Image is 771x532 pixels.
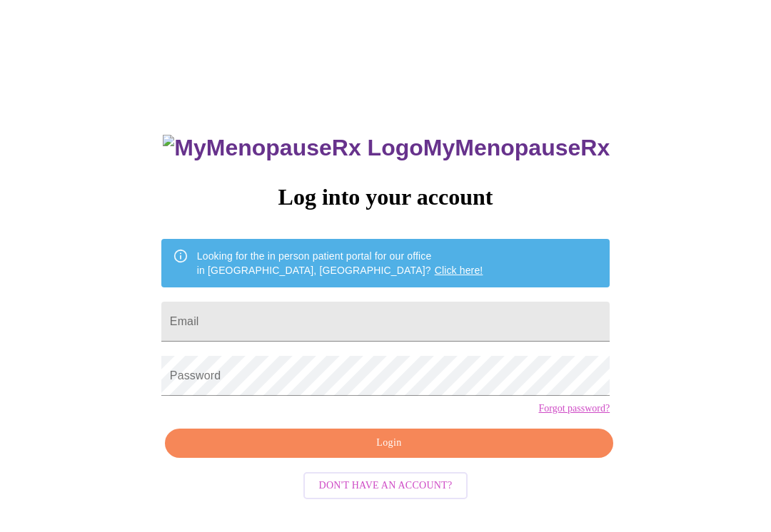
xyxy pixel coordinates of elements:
[435,265,483,276] a: Click here!
[319,477,453,495] span: Don't have an account?
[197,243,483,283] div: Looking for the in person patient portal for our office in [GEOGRAPHIC_DATA], [GEOGRAPHIC_DATA]?
[163,135,423,161] img: MyMenopauseRx Logo
[300,479,472,491] a: Don't have an account?
[538,403,610,414] a: Forgot password?
[303,472,468,500] button: Don't have an account?
[163,135,610,161] h3: MyMenopauseRx
[181,434,597,452] span: Login
[165,429,613,458] button: Login
[161,184,610,210] h3: Log into your account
